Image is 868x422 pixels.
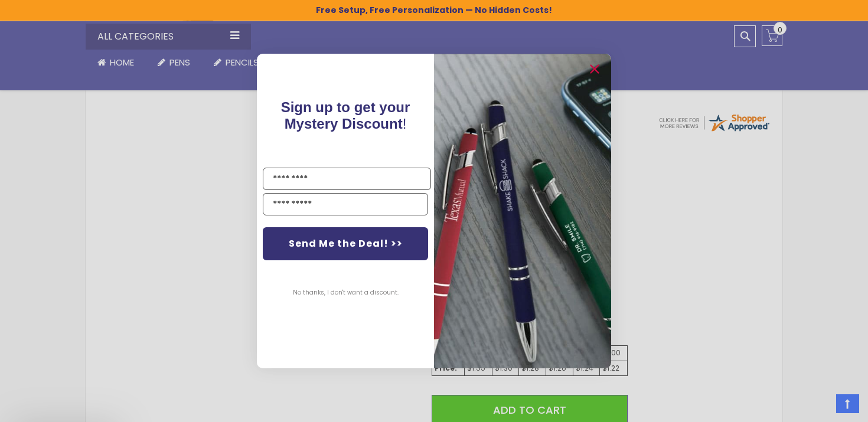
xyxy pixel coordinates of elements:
[585,60,604,78] button: Close dialog
[281,99,410,132] span: !
[434,54,611,368] img: pop-up-image
[287,278,404,307] button: No thanks, I don't want a discount.
[281,99,410,132] span: Sign up to get your Mystery Discount
[263,227,428,260] button: Send Me the Deal! >>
